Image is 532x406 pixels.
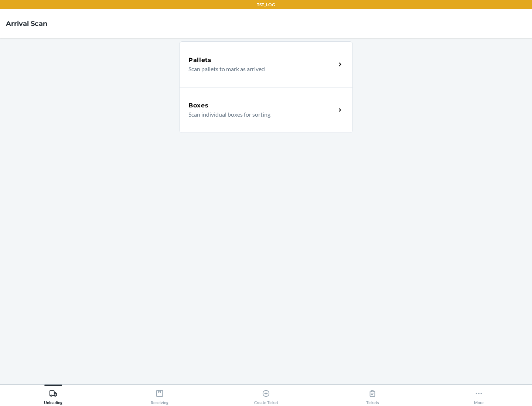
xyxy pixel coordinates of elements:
p: Scan pallets to mark as arrived [188,65,330,73]
div: Receiving [151,386,168,405]
div: Unloading [44,386,62,405]
div: More [474,386,484,405]
h5: Pallets [188,56,212,65]
p: Scan individual boxes for sorting [188,110,330,119]
a: PalletsScan pallets to mark as arrived [179,41,353,87]
h5: Boxes [188,101,209,110]
button: Receiving [106,385,213,405]
button: Tickets [319,385,426,405]
h4: Arrival Scan [6,19,47,28]
button: More [426,385,532,405]
a: BoxesScan individual boxes for sorting [179,87,353,133]
button: Create Ticket [213,385,319,405]
div: Create Ticket [254,386,278,405]
div: Tickets [366,386,379,405]
p: TST_LOG [257,1,275,8]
